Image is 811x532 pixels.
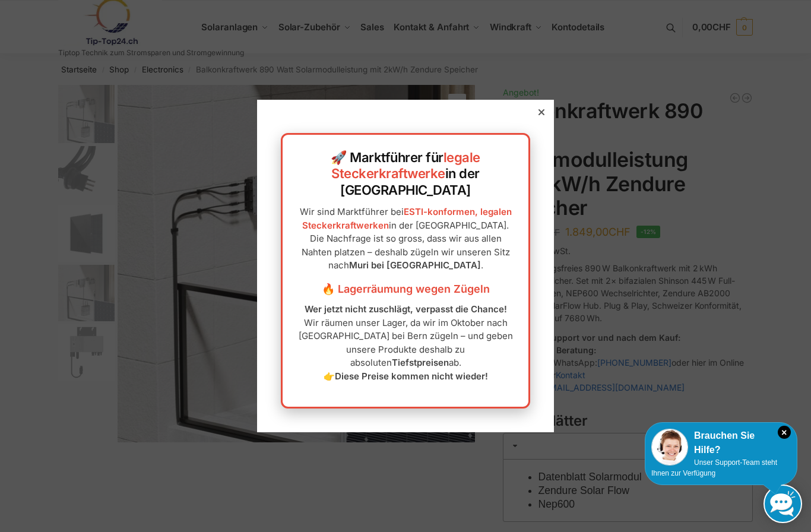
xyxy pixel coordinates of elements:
a: legale Steckerkraftwerke [331,150,480,182]
a: ESTI-konformen, legalen Steckerkraftwerken [302,206,512,231]
strong: Muri bei [GEOGRAPHIC_DATA] [349,259,481,271]
h3: 🔥 Lagerräumung wegen Zügeln [294,281,517,297]
div: Brauchen Sie Hilfe? [651,429,791,457]
strong: Wer jetzt nicht zuschlägt, verpasst die Chance! [305,303,507,315]
strong: Tiefstpreisen [392,357,449,368]
i: Schließen [778,426,791,439]
img: Customer service [651,429,688,465]
p: Wir sind Marktführer bei in der [GEOGRAPHIC_DATA]. Die Nachfrage ist so gross, dass wir aus allen... [294,205,517,273]
strong: Diese Preise kommen nicht wieder! [335,370,488,382]
span: Unser Support-Team steht Ihnen zur Verfügung [651,458,777,477]
h2: 🚀 Marktführer für in der [GEOGRAPHIC_DATA] [294,150,517,199]
p: Wir räumen unser Lager, da wir im Oktober nach [GEOGRAPHIC_DATA] bei Bern zügeln – und geben unse... [294,303,517,383]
